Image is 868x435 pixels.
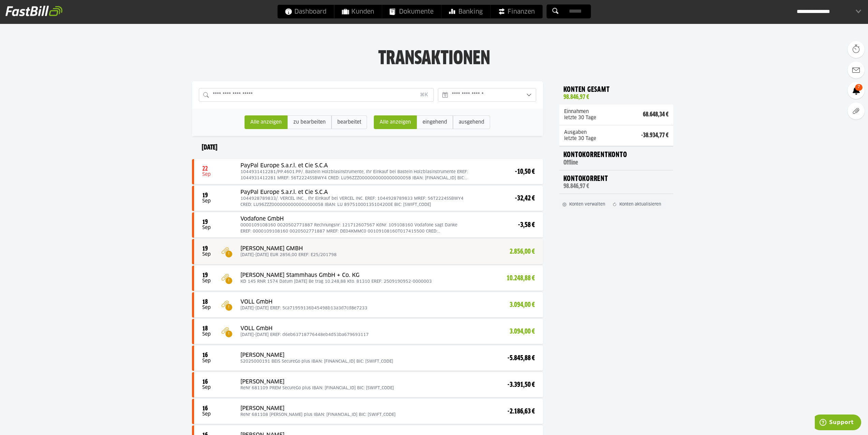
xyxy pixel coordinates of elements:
span: ! [225,331,232,337]
sl-radio-button: Alle anzeigen [245,115,288,129]
a: Banking [441,5,490,18]
sl-button: Konten verwalten [559,199,609,210]
span: ! [225,277,232,284]
sl-button: Konten aktualisieren [609,199,665,210]
img: paperclip_orange.png [221,300,229,307]
div: 98.846,97 € [559,183,673,194]
div: letzte 30 Tage [564,115,596,121]
a: 7 [848,82,865,99]
span: Banking [449,5,483,18]
span: 7 [855,84,863,91]
div: 98.846,97 € [559,94,673,104]
sl-radio-button: zu bearbeiten [288,115,332,129]
span: ! [225,304,232,311]
div: Ausgaben [564,129,596,136]
div: Kontokorrent [559,170,673,183]
a: Dashboard [277,5,334,18]
div: Belege verwalten [848,102,865,120]
img: paperclip_orange.png [221,274,229,281]
div: letzte 30 Tage [564,136,596,142]
sl-radio-button: bearbeitet [332,115,367,129]
div: Einnahmen [564,109,596,115]
header: [DATE] [192,136,543,159]
img: paperclip_orange.png [221,247,229,254]
div: 68.648,34 € [643,112,668,118]
div: Konten gesamt [559,81,673,94]
sl-radio-button: Alle anzeigen [374,115,417,129]
img: paperclip_orange.png [221,327,229,334]
div: Offline [559,160,673,170]
sl-radio-button: eingehend [417,115,453,129]
div: ⌘K [420,92,428,98]
img: fastbill_logo_white.png [5,5,62,16]
div: -38.934,77 € [641,132,668,139]
a: Finanzen [490,5,542,18]
iframe: Öffnet ein Widget, in dem Sie weitere Informationen finden [815,415,861,432]
span: Dashboard [285,5,326,18]
a: Dokumente [382,5,441,18]
div: Kontokorrentkonto [559,146,673,159]
span: ! [225,251,232,257]
span: Kunden [342,5,374,18]
h1: Transaktionen [68,48,800,66]
a: Kunden [334,5,382,18]
sl-radio-button: ausgehend [453,115,490,129]
span: Dokumente [389,5,433,18]
span: Finanzen [498,5,535,18]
